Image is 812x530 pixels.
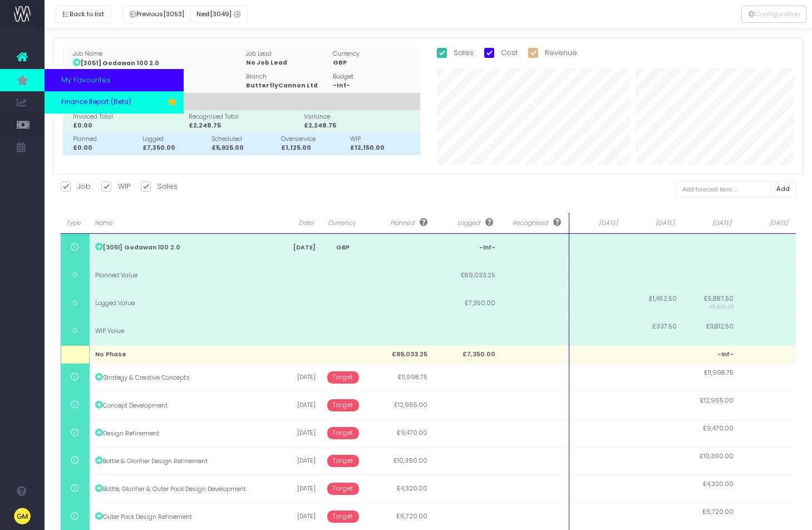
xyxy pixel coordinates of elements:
div: GBP [333,58,415,67]
td: £9,470.00 [365,419,433,447]
span: £12,965.00 [700,396,734,405]
button: Previous[3053] [122,6,191,23]
label: Sales [437,47,474,58]
td: GBP [321,234,365,262]
div: £0.00 [73,144,138,153]
td: [DATE] [270,475,322,503]
div: Variance [304,112,415,121]
td: -Inf- [433,234,501,262]
span: [3049] [210,9,232,19]
span: Target [327,455,359,467]
td: £1,462.50 [626,289,683,317]
td: WIP Value [89,317,270,345]
div: Currency [333,50,415,58]
div: £12,150.00 [350,144,415,153]
td: £11,812.50 [682,317,739,345]
input: Add forecast item... [676,181,771,198]
div: Overservice [281,135,346,144]
td: Concept Development [89,391,270,419]
span: [DATE] [745,219,788,228]
span: £6,720.00 [702,508,734,517]
div: No Job Lead [246,58,328,67]
span: Finance Report (Beta) [61,97,131,107]
td: [DATE] [270,234,322,262]
td: [DATE] [270,447,322,475]
td: Bottle & Glorifier Design Refinement [89,447,270,475]
td: £5,887.50 [682,289,739,317]
span: Type [66,219,81,228]
div: Recognised Total [189,112,300,121]
div: WIP [350,135,415,144]
div: Planned [73,135,138,144]
span: Planned [372,218,427,228]
div: Job Lead [246,50,328,58]
td: £12,965.00 [365,391,433,419]
td: Design Refinement [89,419,270,447]
span: Logged [439,218,493,228]
span: Target [327,511,359,523]
td: Planned Value [89,262,270,289]
span: Date [275,219,313,228]
span: Target [327,483,359,495]
td: £10,390.00 [365,447,433,475]
div: £1,125.00 [281,144,346,153]
label: Cost [484,47,518,58]
span: [DATE] [631,219,675,228]
span: [DATE] [575,219,618,228]
td: £4,320.00 [365,475,433,503]
span: My Favourites [61,75,111,86]
div: £5,925.00 [211,144,277,153]
div: £2,248.75 [189,121,300,130]
span: £11,998.75 [704,369,734,377]
td: Strategy & Creative Concepts [89,364,270,391]
a: Finance Report (Beta) [45,91,184,114]
span: Target [327,399,359,411]
div: Job Name [73,50,242,58]
img: images/default_profile_image.png [14,508,31,524]
div: Logged [142,135,208,144]
span: Target [327,371,359,384]
span: -Inf- [717,350,734,359]
td: £89,033.25 [433,262,501,289]
td: No Phase [89,345,270,364]
div: [3051] Godawan 100 2.0 [73,58,242,68]
td: [3051] Godawan 100 2.0 [89,234,270,262]
td: [DATE] [270,391,322,419]
span: Name [95,219,263,228]
td: [DATE] [270,419,322,447]
label: Revenue [528,47,577,58]
span: £4,320.00 [703,480,734,489]
span: Currency [327,219,357,228]
div: £0.00 [73,121,184,130]
div: Scheduled [211,135,277,144]
td: £11,998.75 [365,364,433,391]
label: Sales [141,181,178,192]
div: Invoiced Total [73,112,184,121]
span: Target [327,427,359,439]
div: £2,248.75 [304,121,415,130]
td: £337.50 [626,317,683,345]
label: WIP [101,181,130,192]
span: £5,925.00 [688,303,734,311]
div: Vertical button group [741,6,806,23]
td: Logged Value [89,289,270,317]
td: £89,033.25 [365,345,433,364]
span: £10,390.00 [700,452,734,461]
span: [DATE] [688,219,731,228]
td: [DATE] [270,364,322,391]
div: Branch [246,72,328,81]
div: ButterflyCannon Ltd [246,81,328,90]
div: Budget [333,72,415,81]
label: Job [61,181,91,192]
td: £7,350.00 [433,289,501,317]
td: £7,350.00 [433,345,501,364]
span: [3053] [163,9,184,19]
div: £7,350.00 [142,144,208,153]
button: Next[3049] [190,6,248,23]
td: Bottle, Glorifier & Outer Pack Design Development [89,475,270,503]
span: Recognised [506,218,561,228]
span: £9,470.00 [703,424,734,433]
button: Back to list [56,6,111,23]
div: -Inf- [333,81,415,90]
button: Add [770,181,796,198]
